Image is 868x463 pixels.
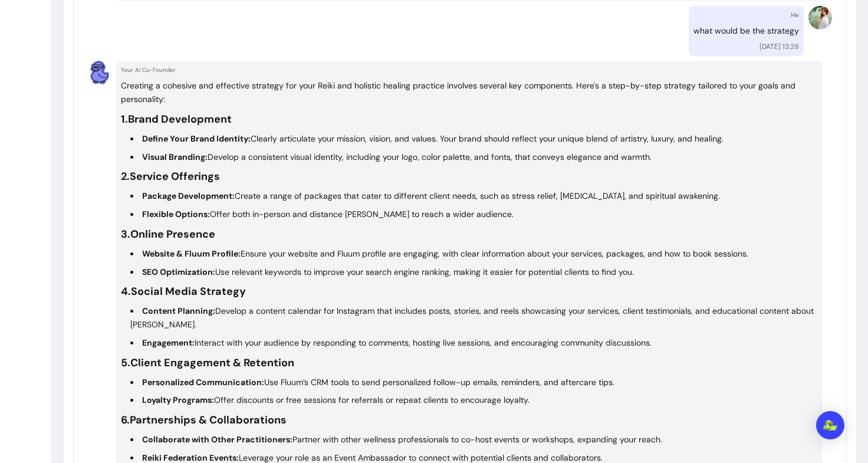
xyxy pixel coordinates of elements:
[142,395,214,405] strong: Loyalty Programs:
[121,412,818,428] h3: 6.
[130,413,287,427] strong: Partnerships & Collaborations
[142,306,215,316] strong: Content Planning:
[142,337,195,348] strong: Engagement:
[121,65,818,74] p: Your AI Co-Founder
[142,133,251,144] strong: Define Your Brand Identity:
[130,227,215,241] strong: Online Presence
[130,265,818,279] li: Use relevant keywords to improve your search engine ranking, making it easier for potential clien...
[791,11,799,19] p: Me
[130,247,818,261] li: Ensure your website and Fluum profile are engaging, with clear information about your services, p...
[142,434,292,445] strong: Collaborate with Other Practitioners:
[130,304,818,331] li: Develop a content calendar for Instagram that includes posts, stories, and reels showcasing your ...
[88,61,111,84] img: AI Co-Founder avatar
[759,42,799,51] p: [DATE] 13:29
[142,248,241,259] strong: Website & Fluum Profile:
[131,284,246,298] strong: Social Media Strategy
[130,208,818,221] li: Offer both in-person and distance [PERSON_NAME] to reach a wider audience.
[693,24,799,38] p: what would be the strategy
[121,226,818,242] h3: 3.
[121,79,818,106] p: Creating a cohesive and effective strategy for your Reiki and holistic healing practice involves ...
[121,111,818,127] h3: 1.
[130,433,818,446] li: Partner with other wellness professionals to co-host events or workshops, expanding your reach.
[121,283,818,300] h3: 4.
[142,209,210,219] strong: Flexible Options:
[130,376,818,389] li: Use Fluum’s CRM tools to send personalized follow-up emails, reminders, and aftercare tips.
[130,356,294,370] strong: Client Engagement & Retention
[130,132,818,146] li: Clearly articulate your mission, vision, and values. Your brand should reflect your unique blend ...
[142,377,264,388] strong: Personalized Communication:
[130,189,818,203] li: Create a range of packages that cater to different client needs, such as stress relief, [MEDICAL_...
[142,267,215,277] strong: SEO Optimization:
[130,150,818,164] li: Develop a consistent visual identity, including your logo, color palette, and fonts, that conveys...
[142,452,239,463] strong: Reiki Federation Events:
[142,191,235,201] strong: Package Development:
[121,168,818,185] h3: 2.
[808,6,832,29] img: Provider image
[816,411,844,439] div: Open Intercom Messenger
[121,354,818,371] h3: 5.
[128,112,232,126] strong: Brand Development
[130,336,818,350] li: Interact with your audience by responding to comments, hosting live sessions, and encouraging com...
[130,393,818,407] li: Offer discounts or free sessions for referrals or repeat clients to encourage loyalty.
[130,169,220,183] strong: Service Offerings
[142,152,208,162] strong: Visual Branding:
